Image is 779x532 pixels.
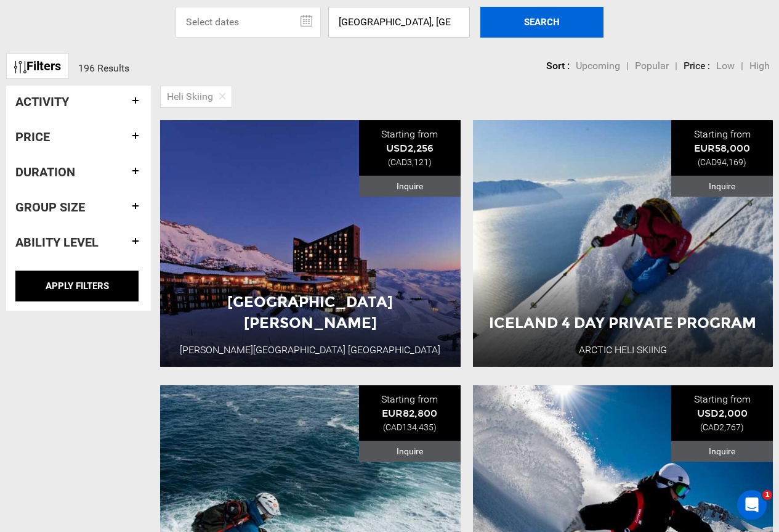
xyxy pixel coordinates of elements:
[684,59,710,73] li: Price :
[749,60,770,72] span: High
[626,59,629,73] li: |
[576,60,620,72] span: Upcoming
[737,490,767,520] iframe: Intercom live chat
[675,59,677,73] li: |
[167,90,213,104] span: Heli Skiing
[762,490,772,500] span: 1
[15,235,142,249] h4: Ability Level
[6,53,69,80] a: Filters
[176,7,321,38] input: Select dates
[15,165,142,179] h4: Duration
[635,60,669,72] span: Popular
[741,59,743,73] li: |
[15,271,139,301] input: APPLY FILTERS
[716,60,735,72] span: Low
[78,62,129,74] span: 196 Results
[14,61,26,73] img: btn-icon.svg
[15,130,142,144] h4: Price
[328,7,470,38] input: Enter a location
[480,7,603,38] button: SEARCH
[546,59,570,73] li: Sort :
[219,93,225,99] img: close-icon.png
[15,200,142,214] h4: Group size
[15,95,142,108] h4: Activity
